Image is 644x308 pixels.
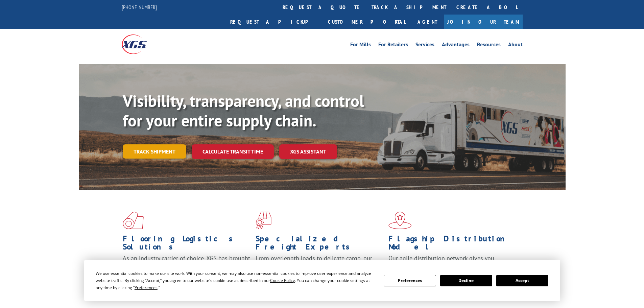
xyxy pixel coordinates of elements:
[388,254,513,270] span: Our agile distribution network gives you nationwide inventory management on demand.
[84,260,560,301] div: Cookie Consent Prompt
[350,42,371,49] a: For Mills
[323,15,411,29] a: Customer Portal
[496,275,548,286] button: Accept
[96,270,376,291] div: We use essential cookies to make our site work. With your consent, we may also use non-essential ...
[123,144,186,159] a: Track shipment
[256,235,383,254] h1: Specialized Freight Experts
[388,235,516,254] h1: Flagship Distribution Model
[122,4,157,10] a: [PHONE_NUMBER]
[279,144,337,159] a: XGS ASSISTANT
[123,212,144,229] img: xgs-icon-total-supply-chain-intelligence-red
[256,212,271,229] img: xgs-icon-focused-on-flooring-red
[442,42,470,49] a: Advantages
[378,42,408,49] a: For Retailers
[123,90,364,131] b: Visibility, transparency, and control for your entire supply chain.
[270,278,295,283] span: Cookie Policy
[384,275,436,286] button: Preferences
[477,42,501,49] a: Resources
[123,254,250,278] span: As an industry carrier of choice, XGS has brought innovation and dedication to flooring logistics...
[256,254,383,284] p: From overlength loads to delicate cargo, our experienced staff knows the best way to move your fr...
[508,42,523,49] a: About
[135,285,158,290] span: Preferences
[440,275,492,286] button: Decline
[123,235,251,254] h1: Flooring Logistics Solutions
[388,212,412,229] img: xgs-icon-flagship-distribution-model-red
[225,15,323,29] a: Request a pickup
[192,144,274,159] a: Calculate transit time
[411,15,444,29] a: Agent
[444,15,523,29] a: Join Our Team
[415,42,434,49] a: Services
